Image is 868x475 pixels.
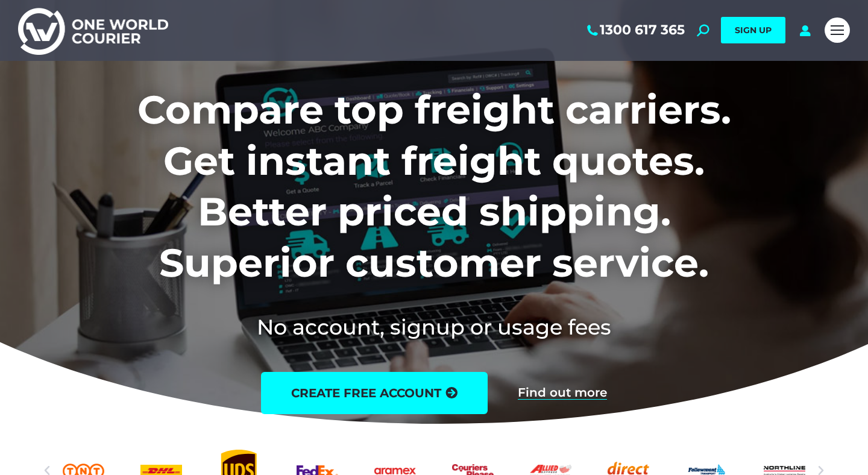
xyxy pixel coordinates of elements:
[261,372,488,414] a: create free account
[721,17,785,43] a: SIGN UP
[58,84,811,288] h1: Compare top freight carriers. Get instant freight quotes. Better priced shipping. Superior custom...
[735,25,772,36] span: SIGN UP
[58,312,811,342] h2: No account, signup or usage fees
[18,6,168,55] img: One World Courier
[585,22,685,38] a: 1300 617 365
[518,386,607,400] a: Find out more
[825,17,850,43] a: Mobile menu icon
